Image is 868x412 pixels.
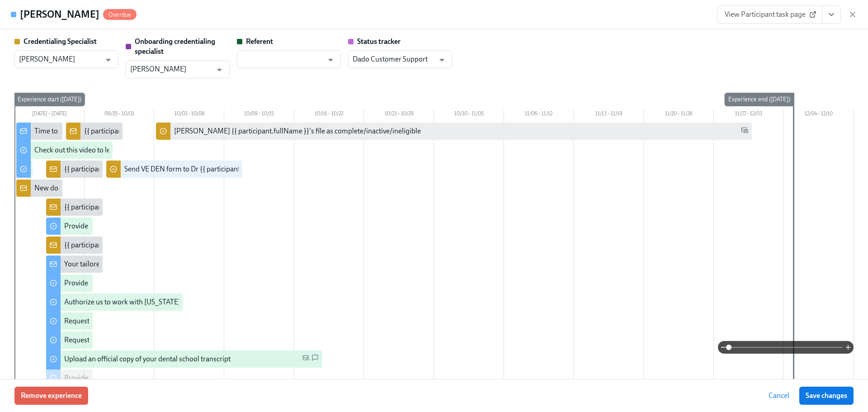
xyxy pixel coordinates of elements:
div: 12/04 – 12/10 [783,109,854,121]
div: {{ participant.fullName }} has answered the questionnaire [64,240,241,250]
button: View task page [822,5,841,24]
span: Cancel [769,391,789,400]
div: Request your JCDNE scores [64,335,150,345]
span: Save changes [806,391,847,400]
button: Open [212,63,226,77]
div: {{ participant.fullName }} has provided their transcript [84,126,250,136]
div: Upload an official copy of your dental school transcript [64,354,231,364]
div: {{ participant.fullName }} has uploaded their Third Party Authorization [64,202,280,212]
div: Request proof of your {{ participant.regionalExamPassed }} test scores [64,316,280,326]
div: 10/16 – 10/22 [294,109,364,121]
span: View Participant task page [725,10,815,19]
span: Work Email [741,126,748,137]
strong: Status tracker [357,37,401,46]
div: Time to begin your [US_STATE] license application [34,126,188,136]
div: 10/30 – 11/05 [434,109,504,121]
div: [DATE] – [DATE] [14,109,85,121]
div: Send VE DEN form to Dr {{ participant.fullName }}'s referent [124,164,309,174]
div: 11/27 – 12/03 [714,109,784,121]
span: Overdue [103,11,137,18]
div: Experience start ([DATE]) [14,93,85,106]
div: 11/13 – 11/19 [574,109,644,121]
div: Provide employment verification for 3 of the last 5 years [64,221,234,231]
div: Provide documentation of your military experience [64,373,220,383]
div: {{ participant.fullName }} has uploaded a receipt for their JCDNE test scores [64,164,297,174]
div: Experience end ([DATE]) [725,93,794,106]
div: 10/02 – 10/08 [154,109,224,121]
div: New doctor enrolled in OCC licensure process: {{ participant.fullName }} [34,183,256,193]
button: Open [324,53,338,67]
div: Provide us with some extra info for the [US_STATE] state application [64,278,272,288]
div: Authorize us to work with [US_STATE] on your behalf [64,297,226,307]
div: 11/20 – 11/26 [644,109,714,121]
div: 10/09 – 10/15 [224,109,294,121]
div: Check out this video to learn more about the OCC [34,145,185,155]
button: Remove experience [14,387,88,405]
h4: [PERSON_NAME] [20,8,99,21]
div: Your tailored to-do list for [US_STATE] licensing process [64,259,235,269]
div: 09/25 – 10/01 [85,109,155,121]
div: 10/23 – 10/29 [364,109,434,121]
button: Open [101,53,115,67]
div: 11/06 – 11/12 [504,109,574,121]
strong: Credentialing Specialist [24,37,97,46]
strong: Referent [246,37,273,46]
button: Open [435,53,449,67]
span: SMS [311,354,319,365]
span: Remove experience [21,391,82,400]
div: [PERSON_NAME] {{ participant.fullName }}'s file as complete/inactive/ineligible [174,126,421,136]
strong: Onboarding credentialing specialist [135,37,215,56]
button: Cancel [762,387,796,405]
a: View Participant task page [717,5,822,24]
span: Personal Email [302,354,310,365]
button: Save changes [799,387,854,405]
